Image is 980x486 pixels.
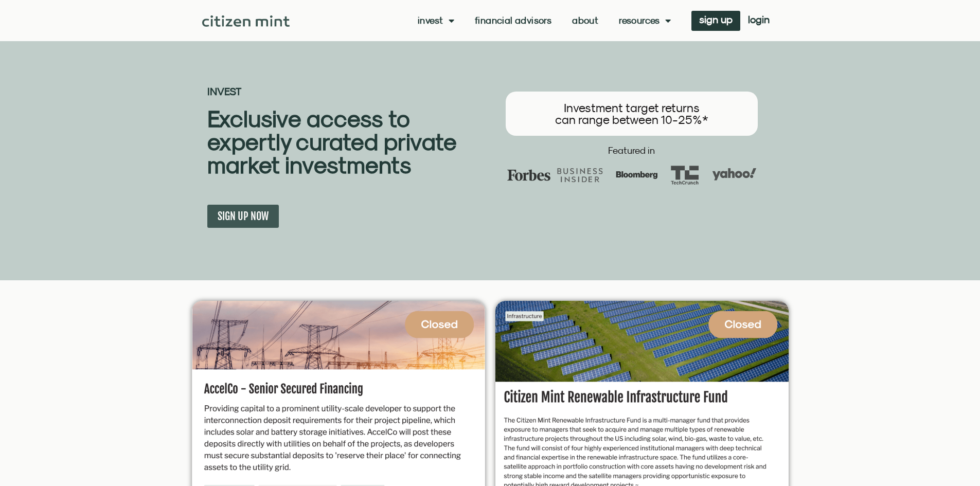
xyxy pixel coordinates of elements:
a: Invest [418,15,454,26]
h3: Investment target returns can range between 10-25%* [516,102,747,125]
span: login [748,16,770,23]
img: Citizen Mint [202,15,290,27]
b: Exclusive access to expertly curated private market investments [207,105,456,178]
a: login [740,11,777,31]
a: About [572,15,598,26]
a: SIGN UP NOW [207,205,279,228]
a: sign up [691,11,740,31]
h2: Featured in [495,146,768,155]
span: sign up [699,16,733,23]
span: SIGN UP NOW [218,210,269,223]
a: Resources [619,15,671,26]
nav: Menu [418,15,671,26]
h2: INVEST [207,86,490,97]
a: Financial Advisors [475,15,551,26]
